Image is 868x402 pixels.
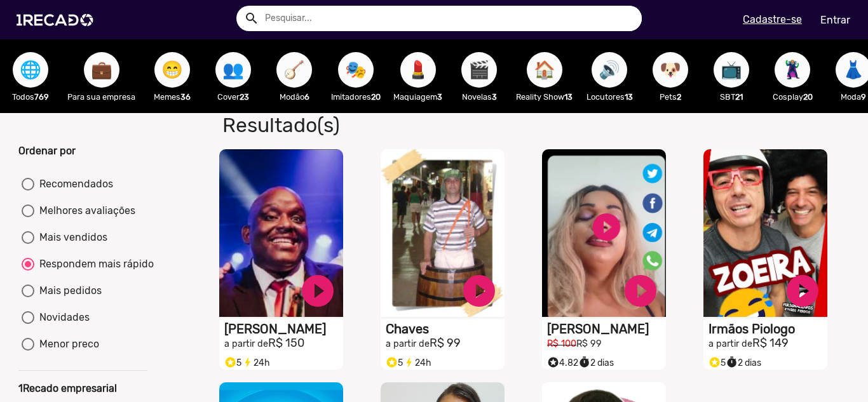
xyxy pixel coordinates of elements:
span: 💼 [91,52,112,88]
small: stars [224,356,236,368]
b: 20 [803,92,813,102]
mat-icon: Example home icon [244,11,259,26]
small: R$ 100 [547,338,576,349]
b: Ordenar por [18,145,76,157]
h1: Chaves [386,321,505,337]
small: R$ 99 [576,338,602,349]
button: 📺 [714,52,749,88]
small: a partir de [386,338,430,349]
button: 🎭 [338,52,374,88]
b: 769 [34,92,49,102]
span: 💄 [407,52,429,88]
video: S1RECADO vídeos dedicados para fãs e empresas [381,149,505,317]
i: Selo super talento [547,353,559,368]
small: stars [386,356,398,368]
div: Novidades [34,310,90,325]
small: stars [709,356,721,368]
span: 🌐 [20,52,41,88]
div: Mais pedidos [34,283,102,298]
h1: [PERSON_NAME] [224,321,343,337]
button: 🎬 [461,52,497,88]
b: 20 [371,92,381,102]
span: 2 dias [726,358,761,368]
button: 👥 [215,52,251,88]
h1: [PERSON_NAME] [547,321,666,337]
i: Selo super talento [709,353,721,368]
span: 😁 [161,52,183,88]
p: Locutores [585,91,634,103]
b: 13 [625,92,633,102]
a: play_circle_filled [783,272,822,310]
small: bolt [241,356,254,368]
div: Menor preco [34,337,99,352]
button: 😁 [154,52,190,88]
b: 21 [735,92,743,102]
h2: R$ 99 [386,337,505,351]
a: play_circle_filled [299,272,337,310]
span: 🦹🏼‍♀️ [782,52,803,88]
video: S1RECADO vídeos dedicados para fãs e empresas [219,149,343,317]
button: 🐶 [653,52,688,88]
span: 🔊 [599,52,620,88]
span: 4.82 [547,358,578,368]
p: Todos [6,91,55,103]
input: Pesquisar... [255,6,642,31]
b: 36 [180,92,191,102]
p: Reality Show [516,91,573,103]
b: 3 [492,92,497,102]
h1: Irmãos Piologo [709,321,827,337]
i: timer [578,353,590,368]
button: Example home icon [240,6,262,29]
span: 🏠 [534,52,555,88]
span: 2 dias [578,358,614,368]
i: Selo super talento [224,353,236,368]
p: SBT [707,91,756,103]
span: 🎭 [345,52,367,88]
b: 9 [861,92,866,102]
small: bolt [403,356,415,368]
span: 5 [224,358,241,368]
button: 🪕 [276,52,312,88]
i: Selo super talento [386,353,398,368]
span: 🎬 [468,52,490,88]
b: 6 [304,92,309,102]
video: S1RECADO vídeos dedicados para fãs e empresas [703,149,827,317]
span: 🪕 [283,52,305,88]
i: bolt [241,353,254,368]
small: timer [578,356,590,368]
span: 📺 [721,52,742,88]
b: 2 [677,92,681,102]
p: Cosplay [768,91,817,103]
b: 23 [240,92,249,102]
span: 24h [403,358,431,368]
video: S1RECADO vídeos dedicados para fãs e empresas [542,149,666,317]
a: Entrar [812,9,858,31]
div: Mais vendidos [34,230,107,245]
button: 🔊 [592,52,627,88]
u: Cadastre-se [743,13,802,25]
h1: Resultado(s) [213,113,625,137]
b: 1Recado empresarial [18,382,117,394]
button: 🦹🏼‍♀️ [775,52,810,88]
p: Modão [270,91,318,103]
div: Respondem mais rápido [34,257,154,272]
div: Melhores avaliações [34,203,135,218]
p: Novelas [455,91,503,103]
h2: R$ 150 [224,337,343,351]
span: 5 [709,358,726,368]
span: 5 [386,358,403,368]
button: 🌐 [13,52,48,88]
a: play_circle_filled [621,272,660,310]
p: Maquiagem [393,91,442,103]
i: bolt [403,353,415,368]
h2: R$ 149 [709,337,827,351]
div: Recomendados [34,177,113,192]
span: 🐶 [660,52,681,88]
b: 13 [564,92,573,102]
button: 💄 [400,52,436,88]
p: Imitadores [331,91,381,103]
p: Pets [646,91,695,103]
small: a partir de [224,338,268,349]
button: 🏠 [527,52,562,88]
small: a partir de [709,338,752,349]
